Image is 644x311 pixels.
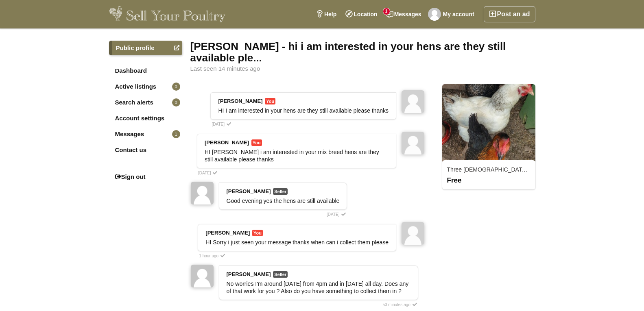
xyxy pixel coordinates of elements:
[251,139,262,146] span: You
[442,84,535,162] img: 3104_thumbnail.jpg
[172,98,180,107] span: 0
[190,41,535,63] div: [PERSON_NAME] - hi i am interested in your hens are they still available ple...
[447,166,609,173] a: Three [DEMOGRAPHIC_DATA] chickens. Free to a good home.
[109,79,182,94] a: Active listings0
[218,107,389,114] div: HI I am interested in your hens are they still available please thanks
[265,98,275,104] span: You
[109,41,182,55] a: Public profile
[382,6,426,22] a: Messages1
[190,65,535,72] div: Last seen 14 minutes ago
[109,127,182,141] a: Messages1
[191,182,214,204] img: Richard
[443,176,535,184] div: Free
[109,95,182,110] a: Search alerts0
[383,8,390,15] span: 1
[402,132,424,154] img: jawed ahmed
[252,230,263,236] span: You
[227,197,340,204] div: Good evening yes the hens are still available
[205,148,389,163] div: HI [PERSON_NAME] i am interested in your mix breed hens are they still available please thanks
[426,6,479,22] a: My account
[273,188,288,195] span: Seller
[191,265,214,287] img: Richard
[172,130,180,138] span: 1
[109,143,182,157] a: Contact us
[227,280,410,295] div: No worries I'm around [DATE] from 4pm and in [DATE] all day. Does any of that work for you ? Also...
[109,111,182,126] a: Account settings
[312,6,341,22] a: Help
[484,6,535,22] a: Post an ad
[402,222,424,245] img: jawed ahmed
[205,230,250,236] strong: [PERSON_NAME]
[205,239,389,246] div: HI Sorry i just seen your message thanks when can i collect them please
[273,271,288,278] span: Seller
[227,271,271,277] strong: [PERSON_NAME]
[227,188,271,194] strong: [PERSON_NAME]
[109,63,182,78] a: Dashboard
[205,139,249,146] strong: [PERSON_NAME]
[428,8,441,21] img: jawed ahmed
[218,98,262,104] strong: [PERSON_NAME]
[172,83,180,91] span: 0
[109,170,182,184] a: Sign out
[109,6,226,22] img: Sell Your Poultry
[341,6,382,22] a: Location
[402,90,424,113] img: jawed ahmed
